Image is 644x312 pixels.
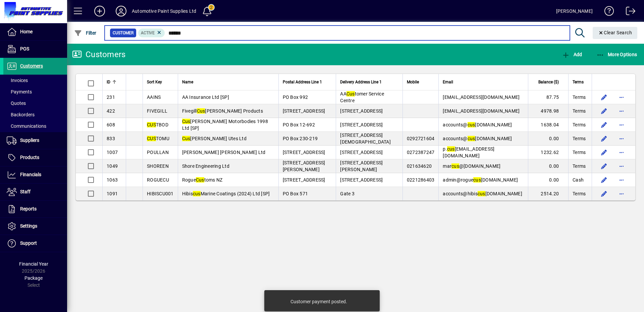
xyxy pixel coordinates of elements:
[20,46,29,51] span: POS
[528,132,568,146] td: 0.00
[340,191,355,196] span: Gate 3
[7,123,46,129] span: Communications
[599,147,609,158] button: Edit
[538,78,559,86] span: Balance ($)
[107,94,115,100] span: 231
[340,78,382,86] span: Delivery Address Line 1
[20,155,39,160] span: Products
[443,177,518,183] span: admin@rogue [DOMAIN_NAME]
[283,160,325,172] span: [STREET_ADDRESS][PERSON_NAME]
[573,121,586,128] span: Terms
[340,132,391,145] span: [STREET_ADDRESS][DEMOGRAPHIC_DATA]
[528,118,568,132] td: 1638.04
[182,94,229,100] span: AA Insurance Ltd [SP]
[616,188,627,199] button: More options
[340,91,384,103] span: AA tomer Service Centre
[3,235,67,252] a: Support
[20,240,37,246] span: Support
[573,94,586,101] span: Terms
[7,89,32,94] span: Payments
[182,119,191,124] em: Cus
[283,108,325,114] span: [STREET_ADDRESS]
[616,161,627,171] button: More options
[340,122,383,127] span: [STREET_ADDRESS]
[573,163,586,169] span: Terms
[20,138,39,143] span: Suppliers
[573,135,586,142] span: Terms
[283,94,308,100] span: PO Box 992
[573,78,584,86] span: Terms
[443,146,494,158] span: p. [EMAIL_ADDRESS][DOMAIN_NAME]
[197,108,205,114] em: Cus
[443,163,500,169] span: mar @[DOMAIN_NAME]
[473,177,481,183] em: cus
[599,133,609,144] button: Edit
[283,177,325,183] span: [STREET_ADDRESS]
[407,163,432,169] span: 021634620
[74,30,97,36] span: Filter
[182,136,191,141] em: Cus
[528,146,568,159] td: 1232.62
[616,133,627,144] button: More options
[616,92,627,103] button: More options
[20,172,41,177] span: Financials
[616,119,627,130] button: More options
[556,6,593,16] div: [PERSON_NAME]
[560,48,584,61] button: Add
[478,191,485,196] em: cus
[3,97,67,109] a: Quotes
[7,112,35,117] span: Backorders
[599,106,609,116] button: Edit
[573,177,584,183] span: Cash
[340,150,383,155] span: [STREET_ADDRESS]
[7,78,28,83] span: Invoices
[141,31,155,35] span: Active
[443,108,520,114] span: [EMAIL_ADDRESS][DOMAIN_NAME]
[562,52,582,57] span: Add
[596,52,637,57] span: More Options
[107,78,110,86] span: ID
[407,150,435,155] span: 0272387247
[616,106,627,116] button: More options
[443,191,522,196] span: accounts@hibis [DOMAIN_NAME]
[3,218,67,235] a: Settings
[182,78,193,86] span: Name
[20,29,33,34] span: Home
[283,191,308,196] span: PO Box 571
[573,149,586,156] span: Terms
[340,177,383,183] span: [STREET_ADDRESS]
[20,189,31,194] span: Staff
[196,177,204,183] em: Cus
[283,78,322,86] span: Postal Address Line 1
[107,177,118,183] span: 1063
[595,48,639,61] button: More Options
[24,275,43,281] span: Package
[72,49,125,60] div: Customers
[532,78,565,86] div: Balance ($)
[107,108,115,114] span: 422
[528,173,568,187] td: 0.00
[616,147,627,158] button: More options
[528,90,568,104] td: 87.75
[468,136,475,141] em: cus
[528,159,568,173] td: 0.00
[621,1,636,23] a: Logout
[346,91,355,96] em: Cus
[182,136,247,141] span: [PERSON_NAME] Utes Ltd
[3,41,67,57] a: POS
[20,63,43,69] span: Customers
[528,104,568,118] td: 4978.98
[3,86,67,97] a: Payments
[107,122,115,127] span: 608
[599,1,614,23] a: Knowledge Base
[147,136,156,141] em: CUS
[407,177,435,183] span: 0221286403
[443,78,524,86] div: Email
[20,206,37,211] span: Reports
[443,122,512,127] span: accounts@ [DOMAIN_NAME]
[107,136,115,141] span: 833
[107,163,118,169] span: 1049
[340,108,383,114] span: [STREET_ADDRESS]
[3,149,67,166] a: Products
[283,150,325,155] span: [STREET_ADDRESS]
